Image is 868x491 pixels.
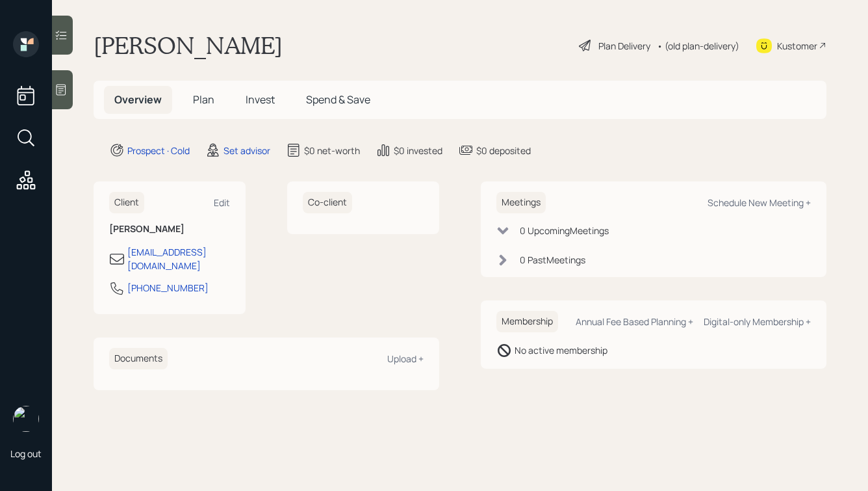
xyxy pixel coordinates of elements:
div: Plan Delivery [598,39,650,53]
div: Edit [214,196,230,209]
div: $0 deposited [476,144,531,157]
span: Overview [114,92,162,107]
div: 0 Upcoming Meeting s [520,224,609,237]
span: Plan [193,92,214,107]
h6: Meetings [496,192,546,213]
div: 0 Past Meeting s [520,253,585,267]
div: $0 net-worth [304,144,360,157]
div: Digital-only Membership + [704,315,811,328]
div: $0 invested [394,144,442,157]
h6: Documents [109,348,168,369]
h6: Client [109,192,144,213]
div: [PHONE_NUMBER] [127,281,209,295]
div: • (old plan-delivery) [657,39,739,53]
h6: [PERSON_NAME] [109,224,230,235]
div: Kustomer [777,39,817,53]
h6: Membership [496,311,558,332]
h6: Co-client [303,192,352,213]
div: No active membership [515,343,607,357]
div: Log out [10,447,42,460]
span: Spend & Save [306,92,370,107]
div: Schedule New Meeting + [708,196,811,209]
div: Set advisor [223,144,270,157]
div: Annual Fee Based Planning + [576,315,693,328]
span: Invest [246,92,275,107]
img: hunter_neumayer.jpg [13,406,39,432]
div: Upload + [387,352,424,365]
div: Prospect · Cold [127,144,190,157]
div: [EMAIL_ADDRESS][DOMAIN_NAME] [127,245,230,272]
h1: [PERSON_NAME] [94,31,283,60]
